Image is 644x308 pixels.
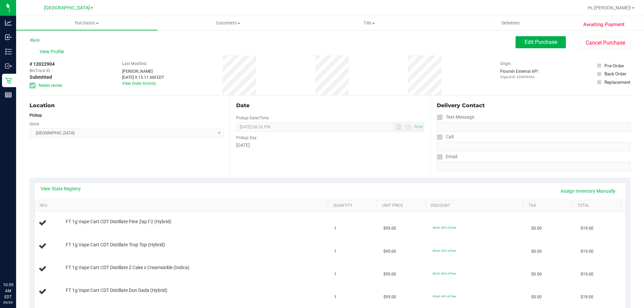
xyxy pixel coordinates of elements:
a: Deliveries [440,16,581,30]
span: Tills [299,20,439,26]
inline-svg: Reports [5,91,12,98]
label: Text Message [437,112,474,122]
div: Replacement [604,79,630,85]
div: Pre-Order [604,62,624,69]
div: Flourish External API [500,68,538,79]
span: $19.00 [581,225,593,232]
span: Purchases [16,20,157,26]
a: Discount [431,203,521,208]
span: - [53,68,54,74]
span: $0.00 [531,294,542,300]
inline-svg: Inbound [5,34,12,41]
span: Awaiting Payment [583,21,625,28]
label: Call [437,132,453,142]
div: Back Order [604,70,627,77]
span: FT 1g Vape Cart CDT Distillate Don Dada (Hybrid) [66,287,167,294]
label: Pickup Date/Time [236,115,269,121]
strong: Pickup [30,113,42,118]
a: Unit Price [382,203,423,208]
span: $95.00 [383,248,396,255]
span: 1 [334,248,336,255]
span: $95.00 [383,271,396,278]
a: Purchases [16,16,157,30]
label: Email [437,152,457,162]
div: Date [236,102,424,110]
span: 1 [334,271,336,278]
div: [DATE] [236,142,424,149]
span: Submitted [30,74,52,81]
input: Format: (999) 999-9999 [437,122,631,132]
iframe: Resource center [7,254,27,274]
span: $19.00 [581,271,593,278]
input: Format: (999) 999-9999 [437,142,631,152]
inline-svg: Retail [5,77,12,84]
span: 80cdt: 80% off line [433,272,456,275]
inline-svg: Inventory [5,48,12,55]
a: View State Registry [41,185,81,192]
span: Deliveries [492,20,529,26]
div: [PERSON_NAME] [122,68,164,74]
inline-svg: Analytics [5,19,12,26]
a: Customers [157,16,299,30]
p: 10:59 AM EDT [3,282,13,300]
inline-svg: Outbound [5,63,12,69]
label: Last Modified [122,61,147,67]
span: # 12022904 [30,61,55,68]
a: SKU [40,203,325,208]
a: Assign Inventory Manually [556,185,620,197]
span: $0.00 [531,271,542,278]
span: $19.00 [581,294,593,300]
label: Pickup Day [236,135,257,141]
span: $0.00 [531,248,542,255]
span: Hi, [PERSON_NAME]! [588,5,631,10]
span: 80cdt: 80% off line [433,249,456,252]
div: Location [30,102,224,110]
a: Back [30,38,40,43]
span: $0.00 [531,225,542,232]
span: 1 [334,294,336,300]
span: [GEOGRAPHIC_DATA] [44,5,90,11]
span: Edit Purchase [525,39,557,45]
span: $95.00 [383,225,396,232]
span: View Profile [40,48,66,55]
a: Total [577,203,618,208]
label: Store [30,121,39,127]
span: FT 1g Vape Cart CDT Distillate Trop Top (Hybrid) [66,242,165,248]
a: View Order Activity [122,81,156,86]
div: Delivery Contact [437,102,631,110]
span: FT 1g Vape Cart CDT Distillate Z Cake x Creamsickle (Indica) [66,264,190,271]
a: Tax [529,203,570,208]
p: 09/29 [3,300,13,305]
span: 1 [334,225,336,232]
span: $95.00 [383,294,396,300]
button: Edit Purchase [516,36,566,48]
label: Origin [500,61,511,67]
span: Customers [158,20,298,26]
a: Quantity [333,203,374,208]
button: Cancel Purchase [580,37,631,49]
span: BioTrack ID: [30,68,51,74]
span: $19.00 [581,248,593,255]
a: Tills [299,16,440,30]
p: Original ID: 328996964 [500,74,538,79]
span: FT 1g Vape Cart CDT Distillate Pine Zap F2 (Hybrid) [66,219,171,225]
div: [DATE] 9:15:11 AM EDT [122,74,164,80]
span: 80cdt: 80% off line [433,226,456,229]
span: 80cdt: 80% off line [433,295,456,298]
span: Needs review [39,82,62,88]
